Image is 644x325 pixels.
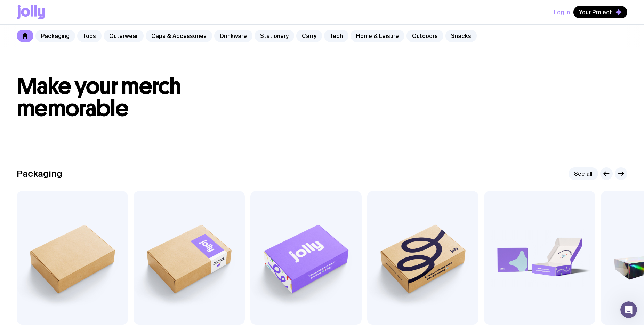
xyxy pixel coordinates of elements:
a: Carry [296,30,322,42]
div: Close [120,11,132,24]
span: Your Project [579,9,612,16]
a: Caps & Accessories [146,30,212,42]
a: Snacks [445,30,477,42]
a: Packaging [35,30,75,42]
button: Messages [70,217,139,245]
span: Make your merch memorable [17,72,181,122]
button: Log In [554,6,570,18]
h2: Packaging [17,168,62,179]
div: Profile image for David [14,11,28,25]
div: We'll be back online [DATE] [14,95,116,102]
a: Home & Leisure [351,30,404,42]
button: Your Project [573,6,627,18]
a: Tech [324,30,348,42]
span: Messages [92,235,116,239]
a: Stationery [255,30,294,42]
span: Home [27,235,42,239]
a: See all [569,167,598,180]
div: Send us a message [14,88,116,95]
p: Hi there 👋 [14,49,125,61]
a: Tops [77,30,102,42]
iframe: Intercom live chat [620,301,637,318]
a: Outerwear [104,30,144,42]
a: Drinkware [214,30,252,42]
a: Outdoors [406,30,443,42]
p: How can we help? [14,61,125,73]
div: Send us a messageWe'll be back online [DATE] [7,82,132,108]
